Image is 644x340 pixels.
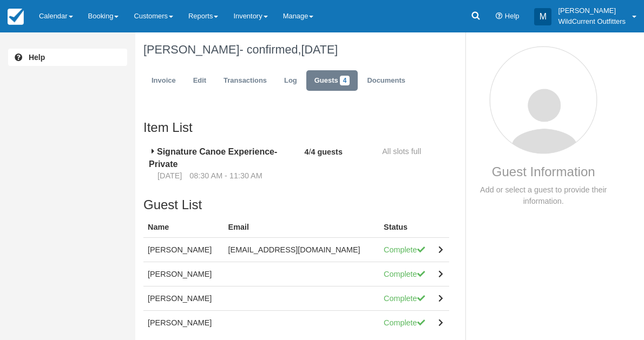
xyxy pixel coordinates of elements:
img: guest-empty-state.png [489,46,597,154]
a: Transactions [215,70,275,91]
span: Help [505,12,520,20]
b: guests [318,148,343,156]
a: Guests4 [306,70,358,91]
h3: Item List [143,121,449,135]
a: Documents [359,70,413,91]
i: Help [496,13,503,20]
span: Complete [384,318,425,327]
span: [DATE] [301,43,338,56]
b: 4 [304,148,308,156]
span: 4 [340,76,350,85]
h1: [PERSON_NAME]- confirmed, [143,43,449,56]
th: Email [224,217,379,237]
span: [DATE] [157,171,182,180]
td: [PERSON_NAME] [143,262,224,286]
span: Signature Canoe Experience- Private [149,147,277,169]
td: [PERSON_NAME] [143,310,224,335]
span: / [304,148,342,156]
span: Complete [384,270,425,278]
h3: Guest List [143,198,449,212]
a: Log [276,70,305,91]
p: [PERSON_NAME] [558,5,626,16]
img: checkfront-main-nav-mini-logo.png [8,9,24,25]
div: All slots full [382,146,444,157]
td: [PERSON_NAME] [143,286,224,310]
th: Status [379,217,434,237]
td: [PERSON_NAME] [143,237,224,262]
div: M [534,8,551,25]
b: Help [29,53,45,62]
a: Help [8,49,127,66]
span: Complete [384,245,425,254]
h3: Guest Information [477,165,610,179]
span: Complete [384,294,425,303]
div: Add or select a guest to provide their information. [477,165,610,207]
a: Edit [185,70,214,91]
b: 4 [311,148,316,156]
a: Invoice [143,70,184,91]
th: Name [143,217,224,237]
p: WildCurrent Outfitters [558,16,626,27]
td: [EMAIL_ADDRESS][DOMAIN_NAME] [224,237,379,262]
span: 08:30 AM - 11:30 AM [184,171,262,180]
